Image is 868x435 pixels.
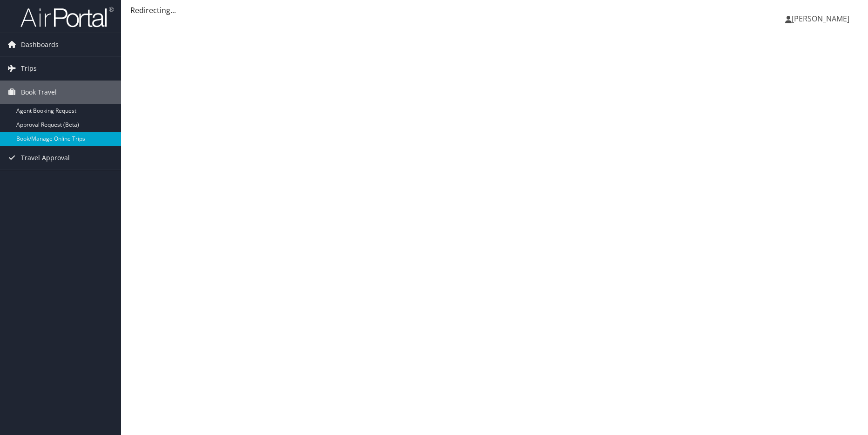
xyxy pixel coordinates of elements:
[21,33,59,56] span: Dashboards
[21,81,57,104] span: Book Travel
[792,14,849,24] span: [PERSON_NAME]
[20,6,114,28] img: airportal-logo.png
[21,57,37,80] span: Trips
[21,146,70,170] span: Travel Approval
[785,5,859,33] a: [PERSON_NAME]
[130,5,859,16] div: Redirecting...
